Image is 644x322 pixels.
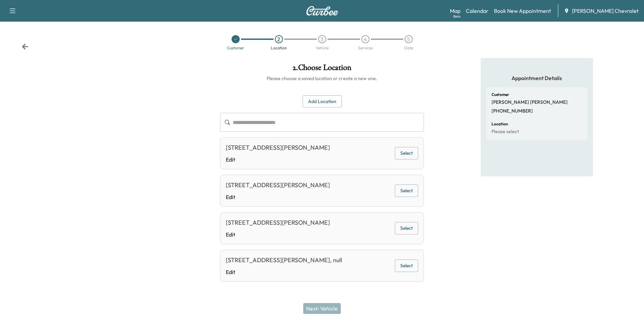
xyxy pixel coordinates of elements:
[494,7,551,15] a: Book New Appointment
[492,99,568,105] p: [PERSON_NAME] [PERSON_NAME]
[226,218,330,227] div: [STREET_ADDRESS][PERSON_NAME]
[492,93,509,97] h6: Customer
[492,122,508,126] h6: Location
[395,184,418,197] button: Select
[358,46,373,50] div: Services
[361,35,369,43] div: 4
[453,14,460,19] div: Beta
[316,46,329,50] div: Vehicle
[226,255,342,265] div: [STREET_ADDRESS][PERSON_NAME], null
[226,143,330,152] div: [STREET_ADDRESS][PERSON_NAME]
[572,7,639,15] span: [PERSON_NAME] Chevrolet
[271,46,287,50] div: Location
[226,230,330,239] a: Edit
[226,268,342,276] a: Edit
[450,7,460,15] a: MapBeta
[395,147,418,159] button: Select
[22,43,28,50] div: Back
[306,6,338,16] img: Curbee Logo
[466,7,488,15] a: Calendar
[220,64,424,75] h1: 2 . Choose Location
[492,108,533,114] p: [PHONE_NUMBER]
[226,193,330,201] a: Edit
[492,129,519,135] p: Please select
[405,35,413,43] div: 5
[303,95,342,108] button: Add Location
[318,35,326,43] div: 3
[226,155,330,164] a: Edit
[404,46,413,50] div: Date
[395,222,418,234] button: Select
[220,75,424,82] h6: Please choose a saved location or create a new one.
[226,180,330,190] div: [STREET_ADDRESS][PERSON_NAME]
[395,259,418,272] button: Select
[227,46,244,50] div: Customer
[275,35,283,43] div: 2
[486,74,588,82] h5: Appointment Details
